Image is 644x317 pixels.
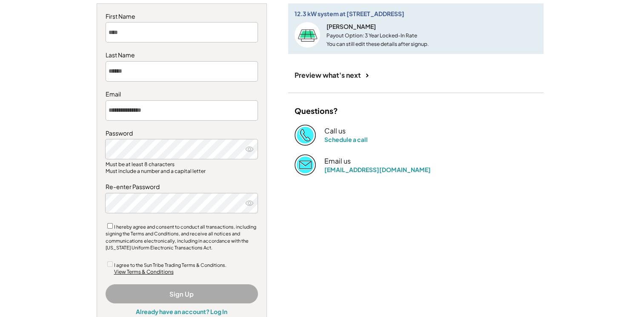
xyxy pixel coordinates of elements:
label: I hereby agree and consent to conduct all transactions, including signing the Terms and Condition... [106,224,256,251]
div: Email [106,90,258,99]
div: Must be at least 8 characters Must include a number and a capital letter [106,161,258,174]
a: Schedule a call [324,136,368,143]
div: Questions? [295,106,338,116]
button: Sign Up [106,284,258,303]
label: I agree to the Sun Tribe Trading Terms & Conditions. [114,262,226,268]
div: Already have an account? Log In [136,308,227,315]
a: [EMAIL_ADDRESS][DOMAIN_NAME] [324,166,431,173]
div: Re-enter Password [106,183,258,191]
img: Email%202%403x.png [295,154,316,175]
div: Last Name [106,51,258,59]
div: [PERSON_NAME] [326,23,537,30]
img: Size%403x.png [295,22,320,48]
img: Phone%20copy%403x.png [295,125,316,146]
div: Password [106,129,258,138]
div: Payout Option: 3 Year Locked-In Rate [326,32,537,39]
div: You can still edit these details after signup. [326,41,537,48]
div: Email us [324,157,351,166]
div: First Name [106,12,258,21]
div: 12.3 kW system at [STREET_ADDRESS] [295,10,404,18]
div: Call us [324,127,346,136]
div: View Terms & Conditions [114,269,174,276]
div: Preview what's next [295,71,361,80]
